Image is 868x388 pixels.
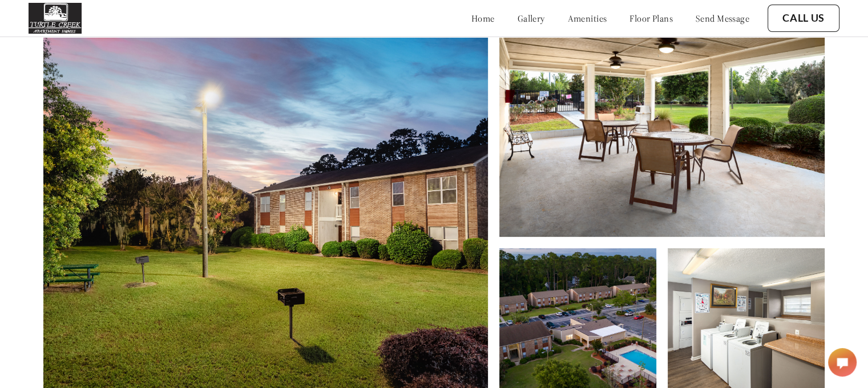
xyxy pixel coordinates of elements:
[471,13,495,24] a: home
[696,13,749,24] a: send message
[629,13,673,24] a: floor plans
[768,5,839,32] button: Call Us
[29,3,82,34] img: turtle_creek_logo.png
[518,13,545,24] a: gallery
[568,13,607,24] a: amenities
[499,21,825,237] img: Community Sitting Area
[782,12,825,25] a: Call Us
